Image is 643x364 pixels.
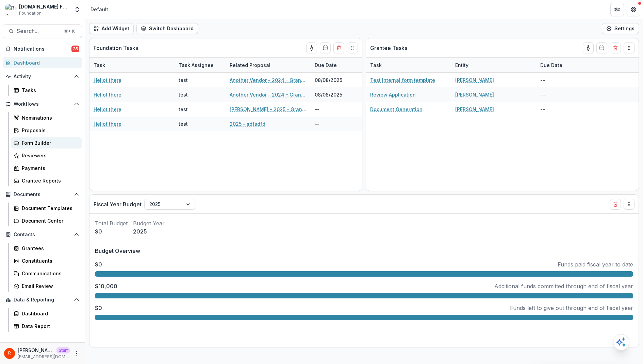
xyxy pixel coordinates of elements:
[451,62,473,69] div: Entity
[72,3,82,16] button: Open entity switcher
[14,297,71,303] span: Data & Reporting
[311,117,362,131] div: --
[11,308,82,319] a: Dashboard
[22,139,77,146] div: Form Builder
[536,58,587,72] div: Due Date
[3,44,82,54] button: Notifications35
[311,102,362,117] div: --
[230,76,307,84] a: Another Vendor - 2024 - Grant Payment Form
[583,42,594,53] button: toggle-assigned-to-me
[94,76,121,84] a: Hellot there
[11,243,82,254] a: Grantees
[226,62,275,69] div: Related Proposal
[11,203,82,214] a: Document Templates
[370,106,423,113] a: Document Generation
[11,268,82,279] a: Communications
[311,58,362,72] div: Due Date
[133,219,165,227] p: Budget Year
[230,91,307,98] a: Another Vendor - 2024 - Grant Payment Form
[89,23,134,34] button: Add Widget
[3,57,82,68] a: Dashboard
[3,189,82,200] button: Open Documents
[311,73,362,87] div: 08/08/2025
[558,260,633,268] p: Funds paid fiscal year to date
[230,120,265,127] a: 2025 - sdfsdfd
[22,205,77,212] div: Document Templates
[14,74,71,80] span: Activity
[536,62,566,69] div: Due Date
[624,199,634,210] button: Drag
[455,91,494,98] a: [PERSON_NAME]
[14,46,71,52] span: Notifications
[14,101,71,107] span: Workflows
[63,28,76,35] div: ⌘ + K
[3,99,82,109] button: Open Workflows
[11,150,82,161] a: Reviewers
[370,44,407,52] p: Grantee Tasks
[22,270,77,277] div: Communications
[95,227,128,236] p: $0
[11,125,82,136] a: Proposals
[536,73,587,87] div: --
[179,76,188,84] div: test
[333,42,344,53] button: Delete card
[19,3,70,10] div: [DOMAIN_NAME] Foundation
[510,304,633,312] p: Funds left to give out through end of fiscal year
[95,304,102,312] p: $0
[22,127,77,134] div: Proposals
[3,71,82,82] button: Open Activity
[89,62,109,69] div: Task
[71,46,79,52] span: 35
[22,257,77,264] div: Constituents
[14,59,77,66] div: Dashboard
[366,58,451,72] div: Task
[610,3,624,16] button: Partners
[11,280,82,292] a: Email Review
[56,347,70,353] p: Staff
[451,58,536,72] div: Entity
[22,323,77,330] div: Data Report
[22,177,77,184] div: Grantee Reports
[89,58,175,72] div: Task
[95,219,128,227] p: Total Budget
[94,120,121,127] a: Hellot there
[613,334,629,350] button: Open AI Assistant
[11,175,82,186] a: Grantee Reports
[11,320,82,332] a: Data Report
[306,42,317,53] button: toggle-assigned-to-me
[95,260,102,268] p: $0
[627,3,640,16] button: Get Help
[11,162,82,174] a: Payments
[95,282,117,290] p: $10,000
[22,164,77,172] div: Payments
[320,42,331,53] button: Calendar
[494,282,633,290] p: Additional funds committed through end of fiscal year
[90,6,108,13] div: Default
[226,58,311,72] div: Related Proposal
[94,44,138,52] p: Foundation Tasks
[11,137,82,149] a: Form Builder
[11,215,82,226] a: Document Center
[22,282,77,290] div: Email Review
[455,76,494,84] a: [PERSON_NAME]
[22,152,77,159] div: Reviewers
[22,245,77,252] div: Grantees
[370,91,416,98] a: Review Application
[22,114,77,121] div: Nominations
[72,349,81,358] button: More
[596,42,607,53] button: Calendar
[175,58,226,72] div: Task Assignee
[602,23,639,34] button: Settings
[179,106,188,113] div: test
[17,28,60,34] span: Search...
[94,91,121,98] a: Hellot there
[311,62,341,69] div: Due Date
[22,87,77,94] div: Tasks
[11,85,82,96] a: Tasks
[3,229,82,240] button: Open Contacts
[88,4,111,14] nav: breadcrumb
